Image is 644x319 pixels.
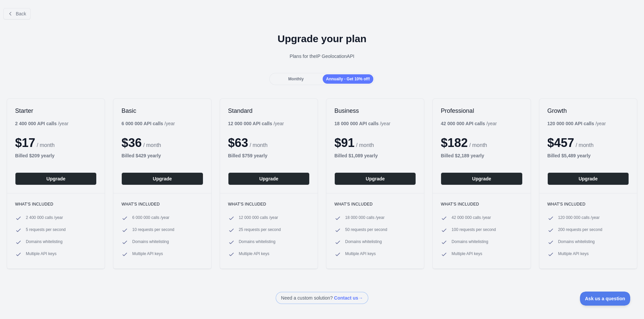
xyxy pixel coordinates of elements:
[441,107,522,115] h2: Professional
[334,136,355,150] span: $ 91
[441,120,497,127] div: / year
[334,121,379,126] b: 18 000 000 API calls
[441,121,485,126] b: 42 000 000 API calls
[580,292,631,306] iframe: Toggle Customer Support
[334,107,416,115] h2: Business
[334,120,390,127] div: / year
[228,120,284,127] div: / year
[441,136,468,150] span: $ 182
[228,121,272,126] b: 12 000 000 API calls
[228,107,310,115] h2: Standard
